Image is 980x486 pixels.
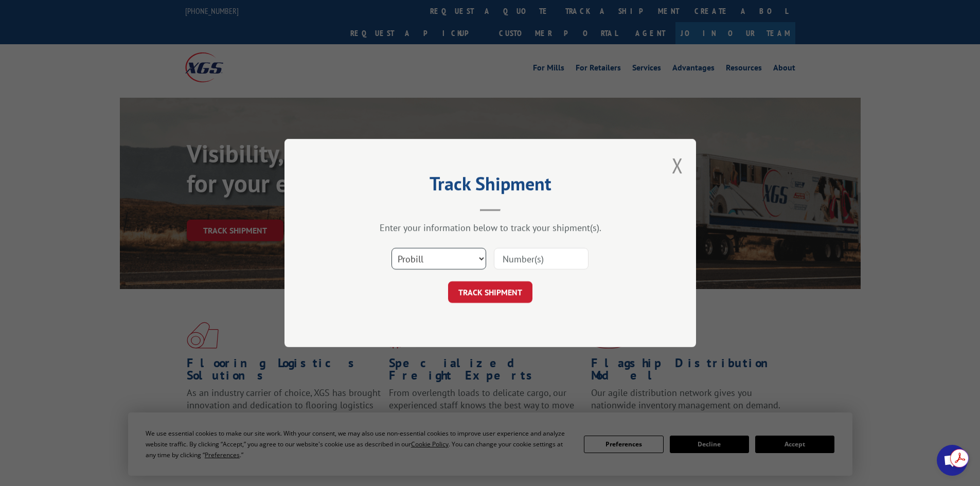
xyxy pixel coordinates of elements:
[937,445,968,476] div: Open chat
[336,176,645,196] h2: Track Shipment
[336,222,645,233] div: Enter your information below to track your shipment(s).
[672,152,683,179] button: Close modal
[494,248,589,269] input: Number(s)
[448,281,532,303] button: TRACK SHIPMENT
